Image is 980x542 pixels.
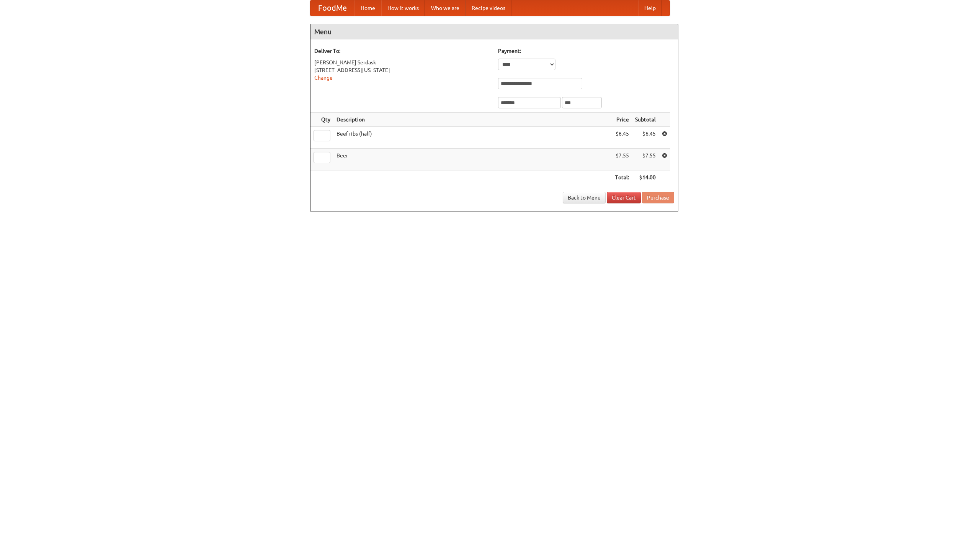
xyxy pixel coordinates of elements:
td: $6.45 [632,127,659,149]
h4: Menu [310,24,678,39]
div: [PERSON_NAME] Serdask [314,59,490,66]
th: Total: [612,170,632,185]
td: $7.55 [612,149,632,170]
h5: Deliver To: [314,47,490,55]
a: Who we are [425,0,465,16]
a: Back to Menu [563,192,606,203]
th: Description [333,113,612,127]
td: $7.55 [632,149,659,170]
button: Purchase [642,192,674,203]
th: Subtotal [632,113,659,127]
h5: Payment: [498,47,674,55]
a: Help [638,0,662,16]
a: FoodMe [310,0,354,16]
a: Change [314,75,333,81]
a: Home [354,0,381,16]
th: Qty [310,113,333,127]
a: How it works [381,0,425,16]
a: Recipe videos [465,0,511,16]
a: Clear Cart [607,192,641,203]
td: Beef ribs (half) [333,127,612,149]
div: [STREET_ADDRESS][US_STATE] [314,66,490,74]
th: $14.00 [632,170,659,185]
th: Price [612,113,632,127]
td: $6.45 [612,127,632,149]
td: Beer [333,149,612,170]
